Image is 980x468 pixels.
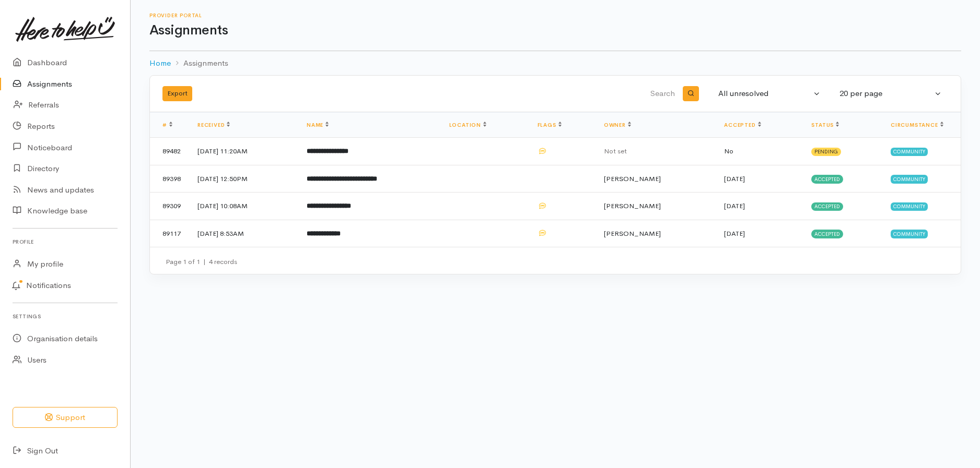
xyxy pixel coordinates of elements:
[891,122,943,128] a: Circumstance
[149,23,961,38] h1: Assignments
[604,147,627,155] span: Not set
[891,202,928,211] span: Community
[189,220,298,247] td: [DATE] 8:53AM
[203,257,206,266] span: |
[724,229,745,238] time: [DATE]
[839,88,932,100] div: 20 per page
[811,175,843,183] span: Accepted
[149,57,171,69] a: Home
[604,229,661,238] span: [PERSON_NAME]
[189,138,298,165] td: [DATE] 11:20AM
[712,83,827,104] button: All unresolved
[13,235,118,249] h6: Profile
[149,13,961,18] h6: Provider Portal
[811,122,839,128] a: Status
[449,122,486,128] a: Location
[724,122,761,128] a: Accepted
[833,83,948,104] button: 20 per page
[811,202,843,211] span: Accepted
[150,193,189,220] td: 89309
[197,122,230,128] a: Received
[307,122,329,128] a: Name
[437,81,677,106] input: Search
[189,193,298,220] td: [DATE] 10:08AM
[891,148,928,156] span: Community
[724,201,745,210] time: [DATE]
[811,148,841,156] span: Pending
[171,57,228,69] li: Assignments
[604,201,661,210] span: [PERSON_NAME]
[891,175,928,183] span: Community
[724,174,745,183] time: [DATE]
[150,220,189,247] td: 89117
[149,51,961,76] nav: breadcrumb
[13,407,118,428] button: Support
[724,147,733,155] span: No
[166,257,237,266] small: Page 1 of 1 4 records
[150,165,189,193] td: 89398
[162,86,192,101] button: Export
[538,122,562,128] a: Flags
[604,122,631,128] a: Owner
[189,165,298,193] td: [DATE] 12:50PM
[150,138,189,165] td: 89482
[162,122,172,128] a: #
[13,309,118,323] h6: Settings
[718,88,811,100] div: All unresolved
[604,174,661,183] span: [PERSON_NAME]
[891,230,928,238] span: Community
[811,230,843,238] span: Accepted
